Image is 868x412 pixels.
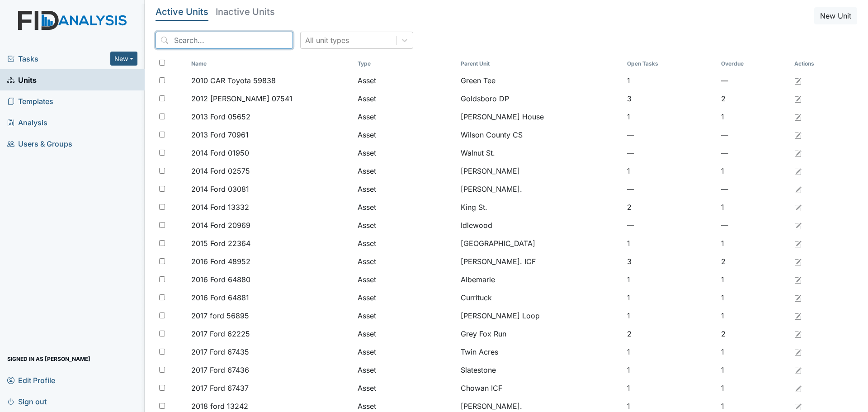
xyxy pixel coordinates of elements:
td: Asset [354,126,457,144]
button: New [110,52,137,66]
td: 1 [623,270,717,289]
td: 1 [717,162,791,180]
td: — [623,216,717,234]
td: 1 [623,379,717,397]
td: 1 [717,198,791,216]
td: Albemarle [457,270,623,289]
td: 1 [717,343,791,361]
span: Users & Groups [7,137,72,151]
td: Asset [354,71,457,90]
td: 2 [717,90,791,108]
td: Idlewood [457,216,623,234]
span: 2014 Ford 03081 [191,184,249,194]
td: [GEOGRAPHIC_DATA] [457,234,623,252]
span: 2018 ford 13242 [191,401,248,412]
td: 1 [717,270,791,289]
td: Slatestone [457,361,623,379]
td: 1 [623,162,717,180]
td: — [623,180,717,198]
span: 2014 Ford 01950 [191,147,249,158]
td: Chowan ICF [457,379,623,397]
td: — [717,71,791,90]
td: King St. [457,198,623,216]
td: Asset [354,307,457,325]
a: Edit [794,238,802,249]
a: Tasks [7,53,110,64]
a: Edit [794,184,802,194]
td: 2 [717,325,791,343]
td: [PERSON_NAME]. ICF [457,252,623,270]
td: 1 [623,108,717,126]
span: Edit Profile [7,373,55,387]
td: Asset [354,361,457,379]
a: Edit [794,274,802,285]
span: 2017 ford 56895 [191,310,249,321]
a: Edit [794,220,802,231]
span: 2017 Ford 67436 [191,365,249,375]
td: Goldsboro DP [457,90,623,108]
td: — [717,180,791,198]
a: Edit [794,93,802,104]
span: 2017 Ford 67437 [191,383,249,393]
td: 1 [623,361,717,379]
span: Templates [7,94,53,108]
span: 2016 Ford 64880 [191,274,250,285]
td: — [623,144,717,162]
a: Edit [794,166,802,176]
td: 2 [623,198,717,216]
td: Asset [354,325,457,343]
td: 1 [717,379,791,397]
td: Walnut St. [457,144,623,162]
span: 2012 [PERSON_NAME] 07541 [191,93,292,104]
a: Edit [794,328,802,339]
a: Edit [794,401,802,412]
td: Asset [354,343,457,361]
td: Asset [354,144,457,162]
td: — [717,126,791,144]
td: Asset [354,108,457,126]
td: 3 [623,252,717,270]
th: Toggle SortBy [457,56,623,71]
td: [PERSON_NAME] [457,162,623,180]
td: 1 [623,307,717,325]
td: Asset [354,234,457,252]
td: Asset [354,198,457,216]
td: Asset [354,379,457,397]
span: 2013 Ford 70961 [191,129,249,140]
a: Edit [794,365,802,375]
a: Edit [794,310,802,321]
span: 2015 Ford 22364 [191,238,250,249]
td: 2 [623,325,717,343]
td: — [717,144,791,162]
span: 2014 Ford 20969 [191,220,250,231]
td: Asset [354,216,457,234]
th: Actions [791,56,836,71]
th: Toggle SortBy [188,56,354,71]
span: Sign out [7,394,47,408]
a: Edit [794,75,802,86]
td: 2 [717,252,791,270]
td: Asset [354,162,457,180]
span: 2010 CAR Toyota 59838 [191,75,276,86]
input: Search... [156,32,293,49]
span: 2016 Ford 48952 [191,256,250,267]
td: Asset [354,270,457,289]
td: 1 [717,307,791,325]
span: 2014 Ford 13332 [191,202,249,213]
td: 1 [717,361,791,379]
td: — [623,126,717,144]
td: Grey Fox Run [457,325,623,343]
td: [PERSON_NAME] House [457,108,623,126]
span: 2017 Ford 62225 [191,328,250,339]
td: Asset [354,252,457,270]
a: Edit [794,147,802,158]
td: Twin Acres [457,343,623,361]
td: 1 [623,234,717,252]
h5: Inactive Units [216,7,275,16]
td: Asset [354,90,457,108]
span: 2013 Ford 05652 [191,111,250,122]
a: Edit [794,129,802,140]
td: [PERSON_NAME]. [457,180,623,198]
td: Wilson County CS [457,126,623,144]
